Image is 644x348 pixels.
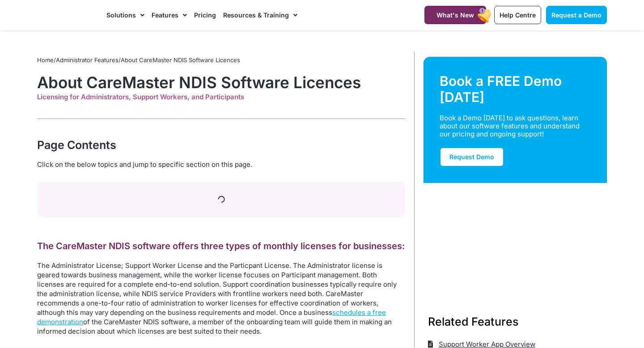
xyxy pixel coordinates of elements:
[551,11,602,19] span: Request a Demo
[37,8,97,22] img: CareMaster Logo
[449,153,494,161] span: Request Demo
[37,261,405,336] p: The Administrator License; Support Worker License and the Particpant License. The Administrator l...
[37,56,240,64] span: / /
[436,11,474,19] span: What's New
[494,6,541,24] a: Help Centre
[500,11,536,19] span: Help Centre
[37,160,405,170] div: Click on the below topics and jump to specific section on this page.
[440,147,504,167] a: Request Demo
[428,314,602,330] h3: Related Features
[37,56,54,64] a: Home
[37,73,405,92] h1: About CareMaster NDIS Software Licences
[424,183,607,292] img: Support Worker and NDIS Participant out for a coffee.
[37,137,405,153] div: Page Contents
[37,240,405,252] h2: The CareMaster NDIS software offers three types of monthly licenses for businesses:
[546,6,607,24] a: Request a Demo
[56,56,119,64] a: Administrator Features
[440,114,580,138] div: Book a Demo [DATE] to ask questions, learn about our software features and understand our pricing...
[37,308,386,326] a: schedules a free demonstration
[424,6,486,24] a: What's New
[121,56,240,64] span: About CareMaster NDIS Software Licences
[37,93,405,101] div: Licensing for Administrators, Support Workers, and Participants
[440,73,591,105] div: Book a FREE Demo [DATE]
